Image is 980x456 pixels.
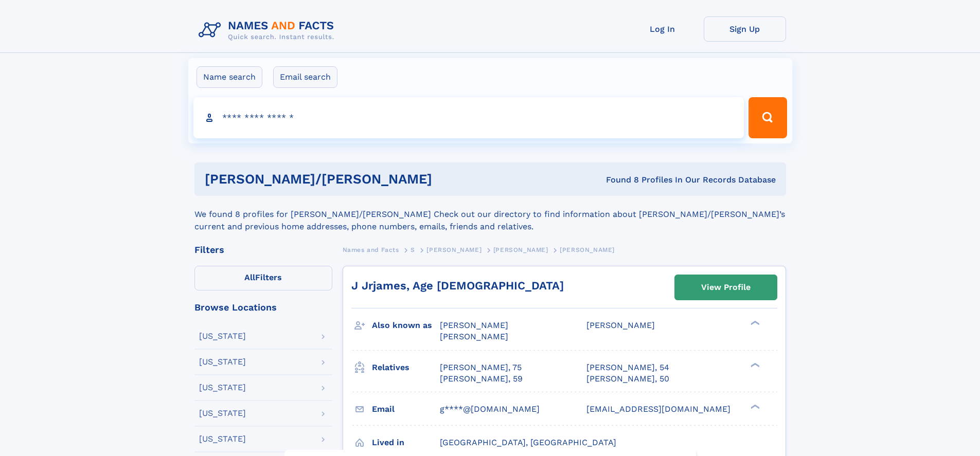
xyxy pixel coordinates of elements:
[343,243,399,256] a: Names and Facts
[194,245,332,254] div: Filters
[199,409,246,417] div: [US_STATE]
[749,97,787,138] button: Search Button
[426,246,482,253] span: [PERSON_NAME]
[273,66,337,88] label: Email search
[440,320,508,330] span: [PERSON_NAME]
[748,361,760,368] div: ❯
[193,97,744,138] input: search input
[493,246,548,253] span: [PERSON_NAME]
[199,384,246,392] div: [US_STATE]
[194,196,786,233] div: We found 8 profiles for [PERSON_NAME]/[PERSON_NAME] Check out our directory to find information a...
[519,174,776,186] div: Found 8 Profiles In Our Records Database
[748,403,760,410] div: ❯
[411,246,415,253] span: S
[199,435,246,443] div: [US_STATE]
[586,373,669,385] a: [PERSON_NAME], 50
[440,362,522,373] a: [PERSON_NAME], 75
[493,243,548,256] a: [PERSON_NAME]
[440,437,616,447] span: [GEOGRAPHIC_DATA], [GEOGRAPHIC_DATA]
[560,246,615,253] span: [PERSON_NAME]
[372,359,440,376] h3: Relatives
[586,320,655,330] span: [PERSON_NAME]
[748,320,760,326] div: ❯
[194,303,332,312] div: Browse Locations
[586,404,730,414] span: [EMAIL_ADDRESS][DOMAIN_NAME]
[701,276,751,299] div: View Profile
[586,362,669,373] a: [PERSON_NAME], 54
[372,317,440,334] h3: Also known as
[675,275,777,300] a: View Profile
[244,272,255,282] span: All
[372,434,440,451] h3: Lived in
[197,66,262,88] label: Name search
[205,173,519,186] h1: [PERSON_NAME]/[PERSON_NAME]
[194,16,343,44] img: Logo Names and Facts
[440,332,508,341] span: [PERSON_NAME]
[411,243,415,256] a: S
[704,16,786,42] a: Sign Up
[426,243,482,256] a: [PERSON_NAME]
[194,266,332,290] label: Filters
[351,279,564,292] a: J Jrjames, Age [DEMOGRAPHIC_DATA]
[199,332,246,340] div: [US_STATE]
[440,373,523,385] a: [PERSON_NAME], 59
[199,358,246,366] div: [US_STATE]
[621,16,704,42] a: Log In
[372,400,440,418] h3: Email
